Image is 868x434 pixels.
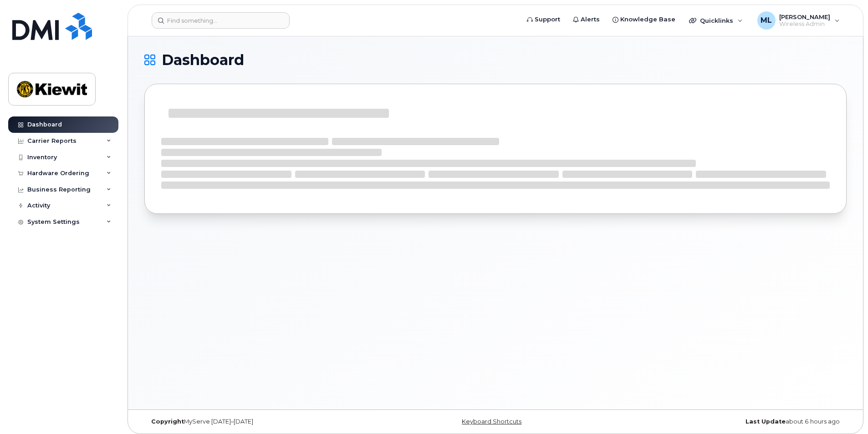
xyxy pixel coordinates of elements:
a: Keyboard Shortcuts [462,418,521,425]
div: MyServe [DATE]–[DATE] [144,418,378,425]
div: about 6 hours ago [613,418,847,425]
span: Dashboard [162,53,244,67]
strong: Last Update [745,418,786,425]
strong: Copyright [151,418,184,425]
